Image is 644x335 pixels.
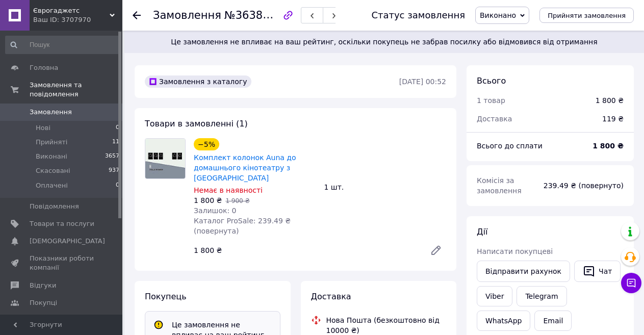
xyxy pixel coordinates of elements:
[480,11,516,19] span: Виконано
[145,75,251,88] div: Замовлення з каталогу
[133,10,141,20] div: Повернутися назад
[311,292,351,301] span: Доставка
[539,8,634,23] button: Прийняти замовлення
[574,261,621,282] button: Чат
[30,254,94,272] span: Показники роботи компанії
[194,138,219,150] div: −5%
[534,311,572,331] button: Email
[477,247,553,255] span: Написати покупцеві
[109,166,119,175] span: 937
[596,95,624,106] div: 1 800 ₴
[477,176,522,195] span: Комісія за замовлення
[621,273,641,293] button: Чат з покупцем
[194,196,222,204] span: 1 800 ₴
[105,152,119,161] span: 3657
[544,182,624,190] span: 239.49 ₴ (повернуто)
[371,10,465,20] div: Статус замовлення
[145,139,185,178] img: Комплект колонок Auna до домашнього кінотеатру з Німеччини
[224,9,297,21] span: №363835366
[137,37,632,47] span: Це замовлення не впливає на ваш рейтинг, оскільки покупець не забрав посилку або відмовився від о...
[116,181,119,190] span: 0
[112,138,119,147] span: 11
[145,292,187,301] span: Покупець
[36,181,68,190] span: Оплачені
[225,197,249,204] span: 1 900 ₴
[194,217,291,235] span: Каталог ProSale: 239.49 ₴ (повернута)
[30,108,72,117] span: Замовлення
[477,227,487,237] span: Дії
[153,9,221,21] span: Замовлення
[145,119,248,128] span: Товари в замовленні (1)
[30,298,57,307] span: Покупці
[596,108,630,130] div: 119 ₴
[194,207,237,215] span: Залишок: 0
[517,286,566,306] a: Telegram
[5,36,120,54] input: Пошук
[477,311,530,331] a: WhatsApp
[30,219,94,228] span: Товари та послуги
[477,76,506,86] span: Всього
[30,237,105,246] span: [DEMOGRAPHIC_DATA]
[477,96,505,105] span: 1 товар
[477,115,512,123] span: Доставка
[36,166,70,175] span: Скасовані
[477,142,543,150] span: Всього до сплати
[36,123,50,133] span: Нові
[477,286,512,306] a: Viber
[593,142,624,150] b: 1 800 ₴
[30,63,58,72] span: Головна
[426,240,446,261] a: Редагувати
[36,152,67,161] span: Виконані
[194,153,296,182] a: Комплект колонок Auna до домашнього кінотеатру з [GEOGRAPHIC_DATA]
[190,243,422,257] div: 1 800 ₴
[30,281,56,290] span: Відгуки
[477,261,570,282] button: Відправити рахунок
[33,6,110,15] span: Єврогаджетс
[320,180,451,194] div: 1 шт.
[399,78,446,86] time: [DATE] 00:52
[36,138,67,147] span: Прийняті
[30,81,122,99] span: Замовлення та повідомлення
[194,186,263,194] span: Немає в наявності
[116,123,119,133] span: 0
[33,15,122,24] div: Ваш ID: 3707970
[30,202,79,211] span: Повідомлення
[548,12,626,19] span: Прийняти замовлення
